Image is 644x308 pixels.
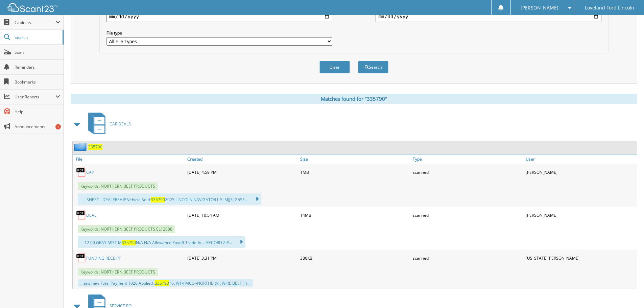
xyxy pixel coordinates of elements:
a: 335790 [88,144,102,150]
span: Reminders [15,64,60,70]
a: DEAL [86,212,96,218]
a: Size [299,155,411,164]
div: Matches found for "335790" [71,94,637,104]
span: Loveland Ford Lincoln [585,6,634,10]
span: Bookmarks [15,79,60,85]
a: Type [411,155,524,164]
img: PDF.png [76,210,86,220]
span: 335790 [122,240,136,245]
label: File type [106,30,332,36]
div: [DATE] 10:54 AM [186,208,299,222]
div: ...ans new Total Payment 1020 Applied : To: WT-FMCC--NORTHERN : WIRE BEEF 11... [78,279,253,287]
input: start [106,11,332,22]
div: 1 [55,124,61,129]
img: PDF.png [76,253,86,263]
button: Clear [319,61,350,73]
div: scanned [411,165,524,179]
div: 14MB [299,208,411,222]
input: end [376,11,601,22]
span: Announcements [15,124,60,129]
img: folder2.png [74,143,88,151]
img: scan123-logo-white.svg [7,3,57,12]
div: [PERSON_NAME] [524,208,637,222]
div: [DATE] 3:31 PM [186,251,299,265]
span: Cabinets [15,20,55,25]
img: PDF.png [76,167,86,177]
a: CAR DEALS [84,111,131,137]
div: ..... SHEET - DEALERSHIP Vehicle Sold: 2025 LINCOLN NAVIGATOR L 5LMJJ3LG5SE... [78,193,261,205]
a: User [524,155,637,164]
a: CAP [86,169,94,175]
iframe: Chat Widget [610,276,644,308]
span: 335790 [151,197,165,203]
a: Created [186,155,299,164]
span: Keywords: NORTHERN BEEF PRODUCTS [78,268,158,276]
span: Help [15,109,60,115]
a: FUNDING RECEIPT [86,255,121,261]
span: Keywords: NORTHERN BEEF PRODUCTS EL12888 [78,225,175,233]
span: User Reports [15,94,55,100]
span: Scan [15,49,60,55]
span: 335790 [155,280,169,286]
button: Search [358,61,388,73]
span: CAR DEALS [110,121,131,127]
span: Search [15,34,59,40]
div: ... 12.00 GRAY MIST M N/A N/A Allowance Payoff Trade-In ... RECORD ZIP... [78,236,245,248]
div: [DATE] 4:59 PM [186,165,299,179]
div: [PERSON_NAME] [524,165,637,179]
a: File [73,155,186,164]
div: [US_STATE][PERSON_NAME] [524,251,637,265]
div: scanned [411,208,524,222]
div: scanned [411,251,524,265]
div: 386KB [299,251,411,265]
span: Keywords: NORTHERN BEEF PRODUCTS [78,182,158,190]
span: [PERSON_NAME] [521,6,558,10]
div: 1MB [299,165,411,179]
